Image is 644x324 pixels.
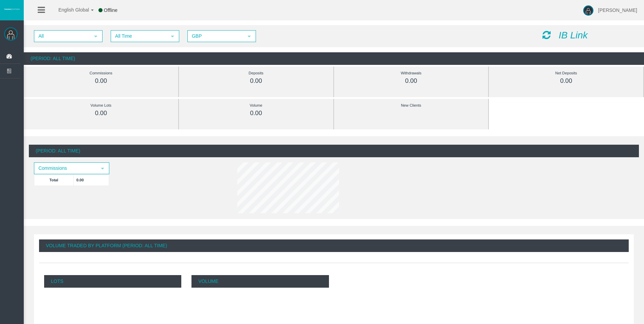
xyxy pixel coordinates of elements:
td: 0.00 [74,174,109,185]
td: Total [34,174,74,185]
i: IB Link [558,30,588,40]
div: 0.00 [194,77,318,85]
i: Reload Dashboard [542,30,551,40]
img: logo.svg [3,8,20,11]
span: [PERSON_NAME] [598,7,637,13]
span: GBP [188,31,243,41]
span: select [100,166,105,171]
div: (Period: All Time) [29,145,639,157]
span: select [93,34,98,39]
div: New Clients [349,102,473,109]
div: 0.00 [349,77,473,85]
span: Commissions [35,163,96,174]
div: Withdrawals [349,69,473,77]
span: English Global [50,7,89,13]
div: (Period: All Time) [24,52,644,65]
div: 0.00 [194,109,318,117]
span: All Time [111,31,166,41]
div: Volume [194,102,318,109]
div: Net Deposits [504,69,628,77]
div: Volume Lots [39,102,163,109]
p: Lots [44,275,181,288]
div: Volume Traded By Platform (Period: All Time) [39,239,629,252]
span: select [246,34,252,39]
span: Offline [104,7,117,13]
div: 0.00 [39,109,163,117]
div: 0.00 [504,77,628,85]
span: select [170,34,175,39]
div: Commissions [39,69,163,77]
span: All [35,31,90,41]
div: 0.00 [39,77,163,85]
img: user-image [583,5,593,16]
p: Volume [191,275,329,288]
div: Deposits [194,69,318,77]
